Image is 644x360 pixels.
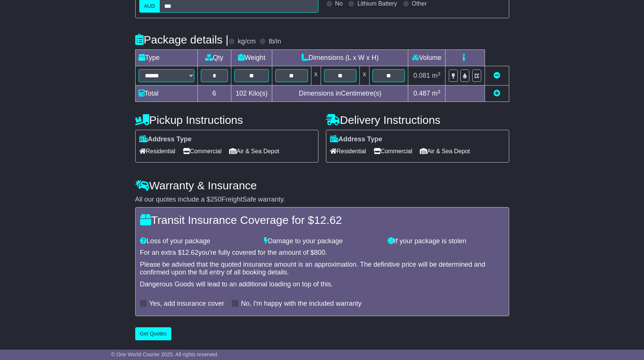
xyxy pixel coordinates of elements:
[30,48,67,52] div: Domain Overview
[413,90,430,97] span: 0.487
[231,50,272,66] td: Weight
[135,50,197,66] td: Type
[438,71,441,77] sup: 3
[272,86,408,102] td: Dimensions in Centimetre(s)
[438,89,441,94] sup: 3
[241,300,362,308] label: No, I'm happy with the included warranty
[432,72,441,79] span: m
[140,214,504,226] h4: Transit Insurance Coverage for $
[272,50,408,66] td: Dimensions (L x W x H)
[22,47,28,53] img: tab_domain_overview_orange.svg
[413,72,430,79] span: 0.081
[420,145,470,157] span: Air & Sea Depot
[260,237,384,245] div: Damage to your package
[236,90,247,97] span: 102
[494,90,500,97] a: Add new item
[314,214,342,226] span: 12.62
[149,300,224,308] label: Yes, add insurance cover
[197,50,231,66] td: Qty
[19,19,82,25] div: Domain: [DOMAIN_NAME]
[12,12,18,18] img: logo_orange.svg
[229,145,279,157] span: Air & Sea Depot
[21,12,37,18] div: v 4.0.25
[140,280,504,289] div: Dangerous Goods will lead to an additional loading on top of this.
[135,33,229,46] h4: Package details |
[359,66,369,86] td: x
[135,196,509,204] div: All our quotes include a $ FreightSafe warranty.
[135,86,197,102] td: Total
[140,249,504,257] div: For an extra $ you're fully covered for the amount of $ .
[231,86,272,102] td: Kilo(s)
[111,351,219,357] span: © One World Courier 2025. All rights reserved.
[136,237,260,245] div: Loss of your package
[374,145,412,157] span: Commercial
[182,249,199,256] span: 12.62
[139,135,192,144] label: Address Type
[75,47,81,53] img: tab_keywords_by_traffic_grey.svg
[12,19,18,25] img: website_grey.svg
[210,196,222,203] span: 250
[139,145,175,157] span: Residential
[432,90,441,97] span: m
[135,327,172,340] button: Get Quotes
[330,145,366,157] span: Residential
[494,72,500,79] a: Remove this item
[408,50,445,66] td: Volume
[135,114,318,126] h4: Pickup Instructions
[330,135,383,144] label: Address Type
[238,38,256,46] label: kg/cm
[140,261,504,277] div: Please be advised that the quoted insurance amount is an approximation. The definitive price will...
[311,66,321,86] td: x
[83,48,123,52] div: Keywords by Traffic
[183,145,222,157] span: Commercial
[197,86,231,102] td: 6
[326,114,509,126] h4: Delivery Instructions
[269,38,281,46] label: lb/in
[135,179,509,192] h4: Warranty & Insurance
[314,249,325,256] span: 800
[384,237,508,245] div: If your package is stolen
